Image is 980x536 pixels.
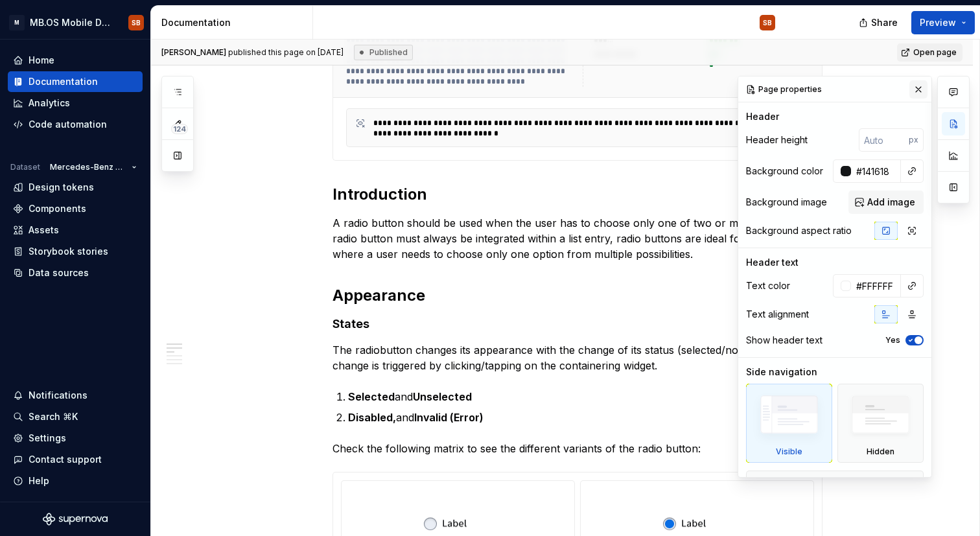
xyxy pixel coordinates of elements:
[763,17,772,28] div: SB
[332,441,822,456] p: Check the following matrix to see the different variants of the radio button:
[332,215,822,262] p: A radio button should be used when the user has to choose only one of two or more options. A radi...
[29,432,66,445] div: Settings
[413,390,472,403] strong: Unselected
[897,43,962,62] a: Open page
[871,16,898,29] span: Share
[29,266,89,279] div: Data sources
[332,184,822,205] h2: Introduction
[29,410,78,423] div: Search ⌘K
[8,177,143,198] a: Design tokens
[414,411,484,424] strong: Invalid (Error)
[852,11,906,34] button: Share
[29,474,49,487] div: Help
[29,118,107,131] div: Code automation
[8,220,143,240] a: Assets
[8,93,143,113] a: Analytics
[8,385,143,406] button: Notifications
[8,262,143,283] a: Data sources
[8,449,143,470] button: Contact support
[8,50,143,71] a: Home
[8,471,143,491] button: Help
[29,202,86,215] div: Components
[8,198,143,219] a: Components
[50,162,126,172] span: Mercedes-Benz 2.0
[348,390,395,403] strong: Selected
[132,17,141,28] div: SB
[8,428,143,449] a: Settings
[29,224,59,237] div: Assets
[8,406,143,427] button: Search ⌘K
[332,317,369,331] strong: States
[29,245,108,258] div: Storybook stories
[29,97,70,110] div: Analytics
[348,411,396,424] strong: Disabled,
[30,16,113,29] div: MB.OS Mobile Design System
[8,114,143,135] a: Code automation
[913,47,957,58] span: Open page
[10,162,40,172] div: Dataset
[171,124,188,134] span: 124
[43,513,108,526] svg: Supernova Logo
[920,16,956,29] span: Preview
[332,342,822,373] p: The radiobutton changes its appearance with the change of its status (selected/not selected). The...
[8,241,143,262] a: Storybook stories
[161,47,344,58] span: published this page on [DATE]
[161,47,226,57] span: [PERSON_NAME]
[9,15,25,30] div: M
[348,389,822,404] p: and
[332,285,822,306] h2: Appearance
[348,410,822,425] p: and
[3,8,148,36] button: MMB.OS Mobile Design SystemSB
[29,54,54,67] div: Home
[29,181,94,194] div: Design tokens
[911,11,975,34] button: Preview
[354,45,413,60] div: Published
[44,158,143,176] button: Mercedes-Benz 2.0
[29,75,98,88] div: Documentation
[8,71,143,92] a: Documentation
[29,389,87,402] div: Notifications
[161,16,307,29] div: Documentation
[29,453,102,466] div: Contact support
